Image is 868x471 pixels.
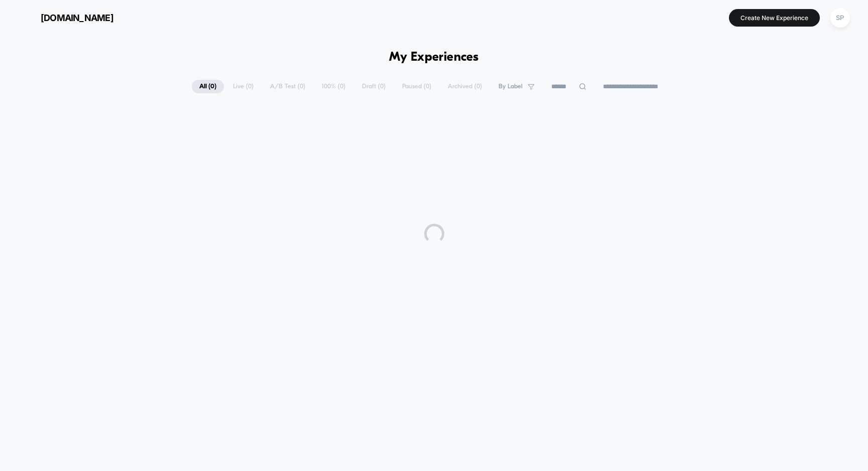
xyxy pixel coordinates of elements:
button: [DOMAIN_NAME] [15,10,116,26]
span: [DOMAIN_NAME] [41,13,113,23]
button: Create New Experience [729,9,820,27]
span: By Label [499,83,523,90]
div: SP [830,8,850,28]
button: SP [827,8,853,28]
span: All ( 0 ) [192,80,224,93]
h1: My Experiences [389,50,479,65]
